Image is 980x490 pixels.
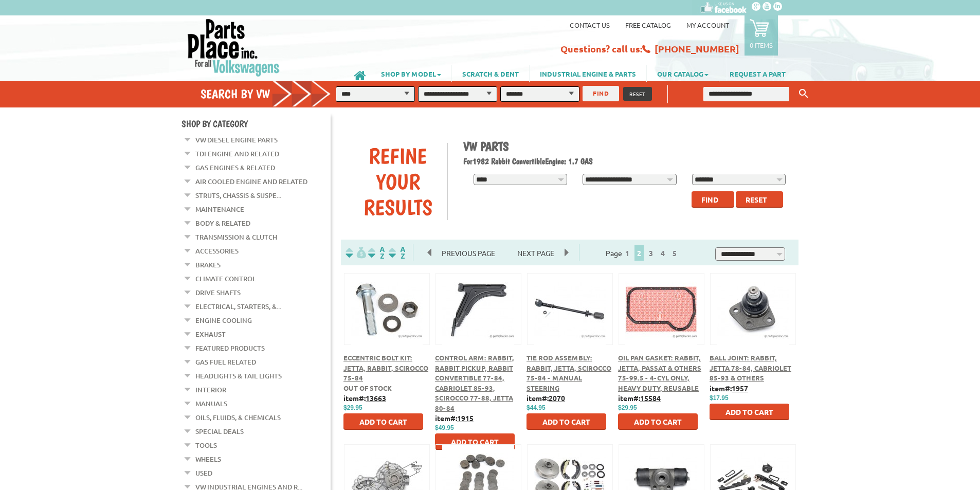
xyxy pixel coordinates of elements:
a: 5 [670,248,679,258]
a: 3 [646,248,656,258]
a: Wheels [195,452,221,466]
span: RESET [629,90,646,98]
u: 13663 [366,393,386,403]
span: Previous Page [431,245,505,261]
p: 0 items [750,41,773,49]
a: Transmission & Clutch [195,230,277,244]
img: Sort by Sales Rank [387,247,407,259]
a: Free Catalog [625,21,671,29]
a: Drive Shafts [195,286,241,299]
a: Gas Engines & Related [195,161,275,174]
a: TDI Engine and Related [195,147,279,160]
a: Featured Products [195,341,265,355]
a: Exhaust [195,328,226,341]
button: Add to Cart [710,404,789,420]
a: Tools [195,439,217,452]
button: Reset [736,191,783,208]
a: 4 [658,248,667,258]
span: Add to Cart [542,417,590,426]
span: $44.95 [527,404,546,411]
span: 2 [634,245,644,261]
a: Oil Pan Gasket: Rabbit, Jetta, Passat & Others 75-99.5 - 4-Cyl Only, Heavy Duty, Reusable [618,353,701,392]
a: SCRATCH & DENT [452,65,529,82]
span: Out of stock [343,384,392,392]
img: Parts Place Inc! [187,18,281,77]
a: Used [195,466,212,480]
a: Previous Page [428,248,507,258]
u: 15584 [640,393,661,403]
a: Body & Related [195,216,250,230]
b: item#: [618,393,661,403]
div: Page [579,244,707,261]
a: My Account [686,21,729,29]
h4: Search by VW [201,86,341,101]
a: SHOP BY MODEL [371,65,451,82]
a: Interior [195,383,226,396]
a: Struts, Chassis & Suspe... [195,189,281,202]
a: Contact us [570,21,610,29]
button: RESET [623,87,652,101]
a: 0 items [745,15,778,56]
a: Electrical, Starters, &... [195,300,281,313]
b: item#: [710,384,748,393]
img: filterpricelow.svg [346,247,366,259]
u: 1957 [732,384,748,393]
span: Reset [746,195,767,204]
span: For [463,156,473,166]
a: 1 [623,248,632,258]
img: Sort by Headline [366,247,387,259]
a: OUR CATALOG [647,65,719,82]
button: FIND [583,86,619,101]
a: REQUEST A PART [719,65,796,82]
span: $29.95 [618,404,637,411]
span: Engine: 1.7 GAS [545,156,593,166]
span: Add to Cart [359,417,407,426]
span: Add to Cart [634,417,682,426]
b: item#: [435,413,474,423]
a: Headlights & Tail Lights [195,369,282,383]
h1: VW Parts [463,139,791,154]
a: Next Page [507,248,565,258]
a: Brakes [195,258,221,271]
u: 1915 [457,413,474,423]
a: Oils, Fluids, & Chemicals [195,411,281,424]
button: Add to Cart [527,413,606,430]
a: Gas Fuel Related [195,355,256,369]
div: Refine Your Results [349,143,447,220]
button: Keyword Search [796,85,811,102]
a: Accessories [195,244,239,258]
button: Add to Cart [435,433,515,450]
button: Find [692,191,734,208]
span: Add to Cart [725,407,773,416]
a: Air Cooled Engine and Related [195,175,307,188]
a: Manuals [195,397,227,410]
a: Tie Rod Assembly: Rabbit, Jetta, Scirocco 75-84 - Manual Steering [527,353,611,392]
span: $29.95 [343,404,362,411]
span: Add to Cart [451,437,499,446]
a: Engine Cooling [195,314,252,327]
a: Eccentric Bolt Kit: Jetta, Rabbit, Scirocco 75-84 [343,353,428,382]
a: Control Arm: Rabbit, Rabbit Pickup, Rabbit Convertible 77-84, Cabriolet 85-93, Scirocco 77-88, Je... [435,353,514,412]
b: item#: [343,393,386,403]
a: INDUSTRIAL ENGINE & PARTS [530,65,646,82]
a: Ball Joint: Rabbit, Jetta 78-84, Cabriolet 85-93 & Others [710,353,791,382]
span: $49.95 [435,424,454,431]
a: Special Deals [195,425,244,438]
button: Add to Cart [618,413,698,430]
h4: Shop By Category [182,118,331,129]
a: VW Diesel Engine Parts [195,133,278,147]
span: $17.95 [710,394,729,402]
span: Next Page [507,245,565,261]
b: item#: [527,393,565,403]
a: Climate Control [195,272,256,285]
h2: 1982 Rabbit Convertible [463,156,791,166]
button: Add to Cart [343,413,423,430]
span: Find [701,195,718,204]
a: Maintenance [195,203,244,216]
u: 2070 [549,393,565,403]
